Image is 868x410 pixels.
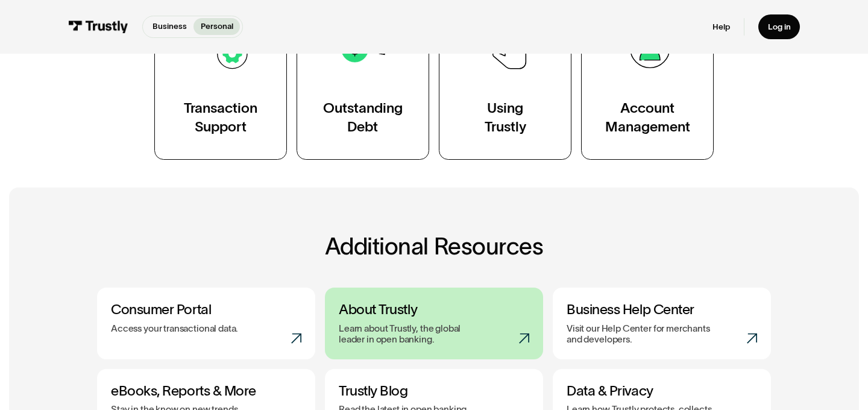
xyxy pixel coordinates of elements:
p: Personal [201,20,233,33]
a: Help [712,22,730,33]
p: Access your transactional data. [111,323,238,335]
div: Outstanding Debt [323,99,403,136]
p: Business [153,20,187,33]
p: Learn about Trustly, the global leader in open banking. [339,323,485,345]
a: Business [145,18,193,35]
h3: Business Help Center [567,301,757,318]
h3: About Trustly [339,301,529,318]
div: Log in [768,22,791,33]
a: Log in [758,14,800,39]
h2: Additional Resources [97,234,771,259]
h3: Trustly Blog [339,383,529,400]
a: Personal [193,18,240,35]
img: Trustly Logo [68,20,128,33]
div: Transaction Support [184,99,257,136]
h3: Data & Privacy [567,383,757,400]
a: Consumer PortalAccess your transactional data. [97,288,315,359]
h3: eBooks, Reports & More [111,383,301,400]
p: Visit our Help Center for merchants and developers. [567,323,713,345]
h3: Consumer Portal [111,301,301,318]
a: About TrustlyLearn about Trustly, the global leader in open banking. [325,288,543,359]
div: Using Trustly [485,99,526,136]
div: Account Management [605,99,690,136]
a: Business Help CenterVisit our Help Center for merchants and developers. [553,288,771,359]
